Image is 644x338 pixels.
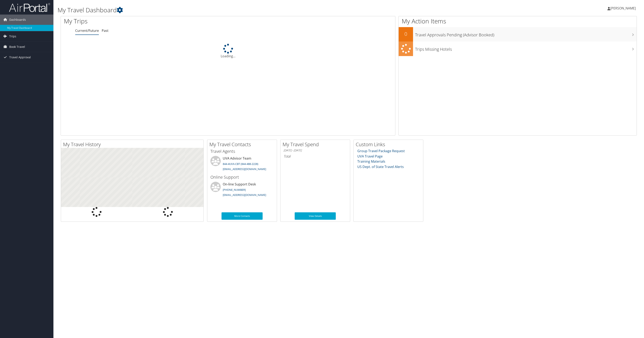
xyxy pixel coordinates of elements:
[208,156,276,173] li: UVA Advisor Team
[399,17,637,25] h1: My Action Items
[9,52,31,62] span: Travel Approval
[357,164,404,169] a: US Dept. of State Travel Alerts
[210,174,274,180] h3: Online Support
[284,148,347,152] h6: [DATE] - [DATE]
[607,2,640,14] a: [PERSON_NAME]
[399,30,413,37] h2: 0
[223,162,258,166] a: 844-4UVA-CBT (844-488-2228)
[9,3,50,12] img: airportal-logo.png
[58,6,446,14] h1: My Travel Dashboard
[295,212,336,220] a: View Details
[208,182,276,199] li: On-line Support Desk
[223,193,266,197] a: [EMAIL_ADDRESS][DOMAIN_NAME]
[356,141,423,148] h2: Custom Links
[415,44,637,52] h3: Trips Missing Hotels
[223,188,246,192] a: [PHONE_NUMBER]
[223,167,266,171] a: [EMAIL_ADDRESS][DOMAIN_NAME]
[357,149,405,153] a: Group Travel Package Request
[222,212,263,220] a: More Contacts
[9,15,26,25] span: Dashboards
[399,27,637,41] a: 0Travel Approvals Pending (Advisor Booked)
[357,154,383,159] a: UVA Travel Page
[9,31,16,41] span: Trips
[64,17,253,25] h1: My Trips
[284,154,347,159] h6: Total
[415,30,637,38] h3: Travel Approvals Pending (Advisor Booked)
[75,28,99,33] a: Current/Future
[63,141,203,148] h2: My Travel History
[610,6,636,10] span: [PERSON_NAME]
[283,141,350,148] h2: My Travel Spend
[399,41,637,56] a: Trips Missing Hotels
[209,141,277,148] h2: My Travel Contacts
[357,159,385,164] a: Training Materials
[102,28,108,33] a: Past
[61,44,395,59] div: Loading...
[9,42,25,52] span: Book Travel
[210,148,274,154] h3: Travel Agents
